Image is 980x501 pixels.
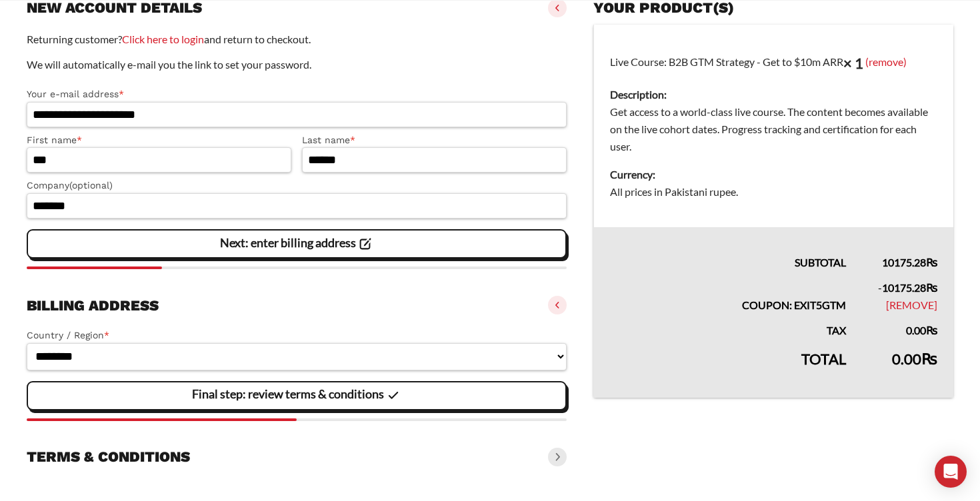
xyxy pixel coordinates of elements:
dt: Description: [610,86,937,103]
p: Returning customer? and return to checkout. [27,31,567,48]
vaadin-button: Final step: review terms & conditions [27,381,567,410]
dd: Get access to a world-class live course. The content becomes available on the live cohort dates. ... [610,103,937,155]
span: ₨ [921,350,937,368]
dt: Currency: [610,166,937,183]
th: Total [594,339,863,398]
dd: All prices in Pakistani rupee. [610,183,937,201]
span: (optional) [69,180,113,191]
h3: Terms & conditions [27,448,190,466]
a: Click here to login [122,33,204,45]
td: - [862,271,953,314]
label: Country / Region [27,328,567,343]
label: Last name [302,133,567,148]
span: ₨ [926,324,937,336]
label: First name [27,133,291,148]
label: Company [27,178,567,193]
th: Subtotal [594,227,863,271]
div: Open Intercom Messenger [935,456,967,488]
span: ₨ [926,281,937,294]
th: Tax [594,314,863,339]
bdi: 0.00 [906,324,937,336]
th: Coupon: EXIT5GTM [594,271,863,314]
bdi: 10175.28 [882,256,937,268]
td: Live Course: B2B GTM Strategy - Get to $10m ARR [594,25,954,227]
h3: Billing address [27,296,159,315]
a: (remove) [865,55,907,68]
vaadin-button: Next: enter billing address [27,229,567,258]
label: Your e-mail address [27,87,567,102]
p: We will automatically e-mail you the link to set your password. [27,56,567,73]
bdi: 0.00 [892,350,937,368]
span: 10175.28 [882,281,937,294]
strong: × 1 [843,54,863,72]
a: Remove EXIT5GTM coupon [886,298,937,311]
span: ₨ [926,256,937,268]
